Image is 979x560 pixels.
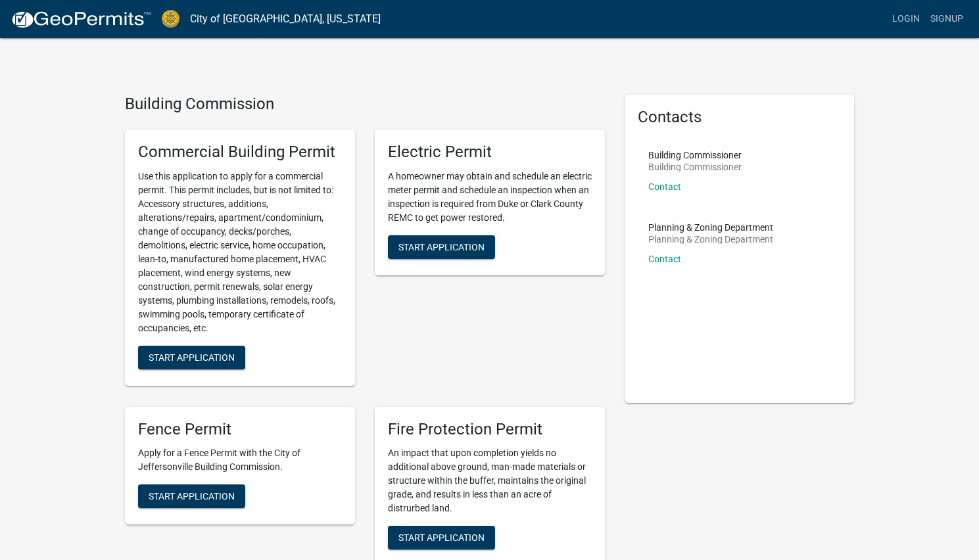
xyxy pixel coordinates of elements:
[398,532,485,543] span: Start Application
[925,7,968,32] a: Signup
[648,151,742,160] p: Building Commissioner
[648,223,773,232] p: Planning & Zoning Department
[388,170,592,225] p: A homeowner may obtain and schedule an electric meter permit and schedule an inspection when an i...
[149,352,235,362] span: Start Application
[138,420,342,439] h5: Fence Permit
[138,143,342,162] h5: Commercial Building Permit
[190,8,381,30] a: City of [GEOGRAPHIC_DATA], [US_STATE]
[138,346,245,369] button: Start Application
[138,446,342,474] p: Apply for a Fence Permit with the City of Jeffersonville Building Commission.
[388,446,592,515] p: An impact that upon completion yields no additional above ground, man-made materials or structure...
[648,254,681,264] a: Contact
[138,170,342,335] p: Use this application to apply for a commercial permit. This permit includes, but is not limited t...
[648,235,773,244] p: Planning & Zoning Department
[388,420,592,439] h5: Fire Protection Permit
[648,162,742,172] p: Building Commissioner
[388,143,592,162] h5: Electric Permit
[138,484,245,508] button: Start Application
[149,491,235,502] span: Start Application
[388,235,495,259] button: Start Application
[887,7,925,32] a: Login
[648,181,681,192] a: Contact
[162,10,179,28] img: City of Jeffersonville, Indiana
[125,95,605,114] h4: Building Commission
[638,108,842,127] h5: Contacts
[398,241,485,252] span: Start Application
[388,526,495,549] button: Start Application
